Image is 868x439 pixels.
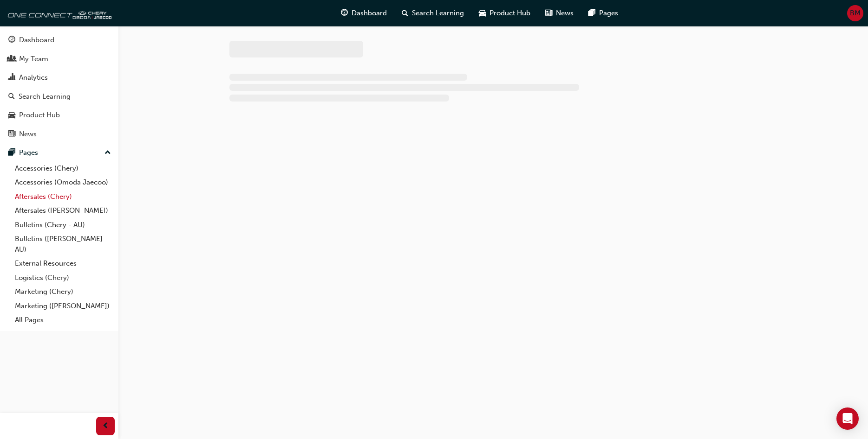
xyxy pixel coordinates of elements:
a: search-iconSearch Learning [394,4,471,23]
span: up-icon [104,147,111,159]
span: chart-icon [8,74,15,82]
a: Product Hub [4,107,115,124]
span: Dashboard [352,8,387,19]
span: news-icon [545,7,552,19]
a: Aftersales ([PERSON_NAME]) [11,204,115,218]
img: oneconnect [5,4,111,22]
span: search-icon [402,7,408,19]
div: Dashboard [19,35,54,45]
a: Analytics [4,69,115,86]
span: Search Learning [412,8,464,19]
a: Bulletins ([PERSON_NAME] - AU) [11,232,115,256]
a: My Team [4,51,115,68]
div: Analytics [19,72,48,83]
span: pages-icon [8,149,15,157]
span: BM [850,8,861,19]
a: Accessories (Omoda Jaecoo) [11,175,115,190]
button: DashboardMy TeamAnalyticsSearch LearningProduct HubNews [4,30,115,144]
span: guage-icon [8,36,15,45]
a: pages-iconPages [581,4,626,23]
a: Search Learning [4,88,115,105]
span: guage-icon [341,7,348,19]
a: Bulletins (Chery - AU) [11,218,115,232]
span: news-icon [8,130,15,139]
span: News [556,8,574,19]
span: pages-icon [588,7,595,19]
a: guage-iconDashboard [333,4,394,23]
a: news-iconNews [538,4,581,23]
span: Product Hub [489,8,530,19]
div: Product Hub [19,110,60,121]
div: Search Learning [19,91,71,102]
span: prev-icon [102,420,109,432]
a: News [4,126,115,143]
span: car-icon [8,111,15,120]
a: Logistics (Chery) [11,271,115,285]
span: people-icon [8,55,15,64]
div: My Team [19,54,48,64]
button: Pages [4,144,115,161]
div: Open Intercom Messenger [836,407,859,430]
div: Pages [19,147,38,158]
a: Accessories (Chery) [11,161,115,176]
a: Aftersales (Chery) [11,190,115,204]
a: car-iconProduct Hub [471,4,538,23]
button: BM [847,5,863,21]
a: Dashboard [4,32,115,49]
span: search-icon [8,93,15,101]
a: External Resources [11,256,115,271]
a: Marketing (Chery) [11,285,115,299]
span: Pages [599,8,618,19]
a: All Pages [11,313,115,327]
span: car-icon [479,7,486,19]
div: News [19,129,37,140]
a: Marketing ([PERSON_NAME]) [11,299,115,313]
